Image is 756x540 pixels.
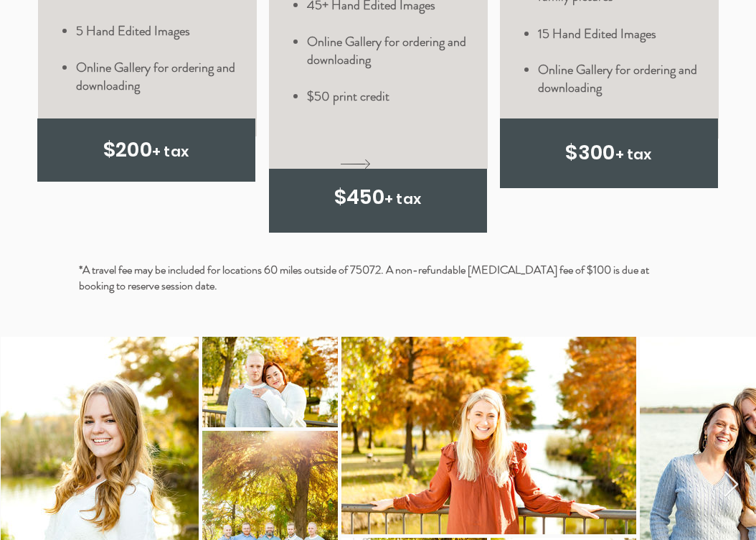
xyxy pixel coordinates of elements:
span: 15 Hand Edited Images [538,24,656,43]
span: $300 [565,139,615,167]
button: Next Item [723,471,740,499]
span: Online Gallery for ordering and downloading [76,58,235,95]
span: $200 [103,136,152,164]
span: $50 print credit [307,87,389,106]
iframe: Wix Chat [689,472,756,540]
span: + tax [615,144,652,164]
span: $450 [334,183,384,211]
span: Online Gallery for ordering and downloading [538,60,697,97]
span: 5 Hand Edited Images [76,22,190,40]
span: + tax [384,189,421,209]
span: Online Gallery for ordering and downloading [307,32,466,69]
span: + tax [152,141,189,162]
span: *A travel fee may be included for locations 60 miles outside of 75072. A non-refundable [MEDICAL_... [79,261,649,294]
